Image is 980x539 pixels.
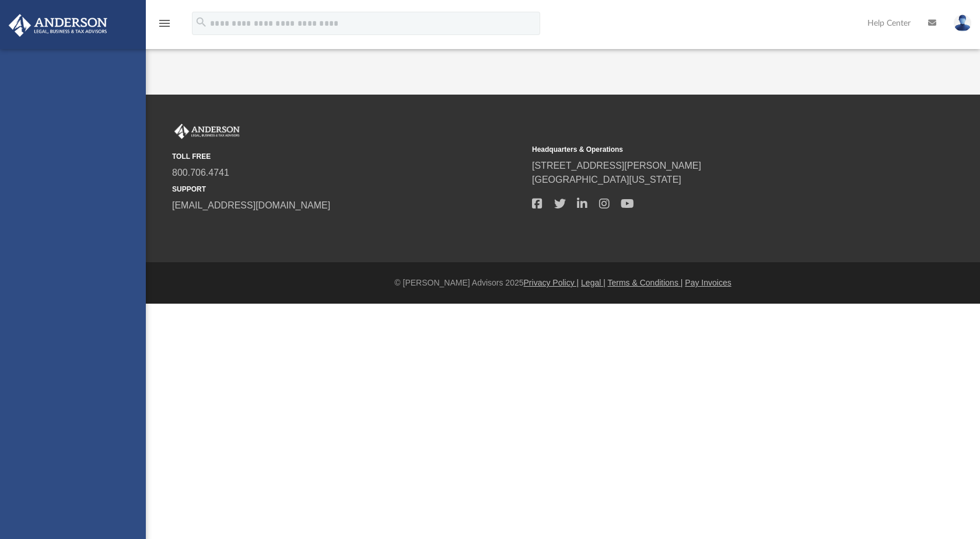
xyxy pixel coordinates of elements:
img: Anderson Advisors Platinum Portal [172,124,242,139]
img: Anderson Advisors Platinum Portal [5,14,111,37]
a: [STREET_ADDRESS][PERSON_NAME] [532,161,701,171]
i: search [195,16,208,29]
a: 800.706.4741 [172,168,229,178]
a: [GEOGRAPHIC_DATA][US_STATE] [532,175,681,185]
img: User Pic [954,15,971,32]
a: menu [157,22,171,30]
a: Legal | [581,278,605,287]
a: Privacy Policy | [524,278,579,287]
i: menu [157,16,171,30]
small: TOLL FREE [172,151,524,162]
div: © [PERSON_NAME] Advisors 2025 [146,277,980,289]
small: SUPPORT [172,184,524,194]
a: [EMAIL_ADDRESS][DOMAIN_NAME] [172,200,330,210]
a: Pay Invoices [685,278,731,287]
small: Headquarters & Operations [532,144,884,155]
a: Terms & Conditions | [608,278,683,287]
